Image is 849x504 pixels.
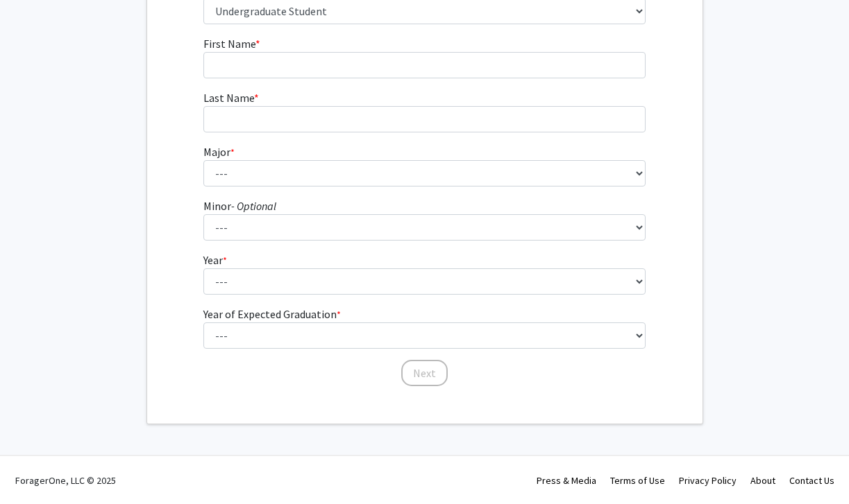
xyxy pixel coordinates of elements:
[789,474,834,487] a: Contact Us
[203,306,341,322] label: Year of Expected Graduation
[679,474,737,487] a: Privacy Policy
[203,37,255,51] span: First Name
[610,474,665,487] a: Terms of Use
[203,144,235,160] label: Major
[203,91,254,105] span: Last Name
[537,474,596,487] a: Press & Media
[750,474,775,487] a: About
[10,442,59,494] iframe: Chat
[203,198,276,214] label: Minor
[401,360,448,386] button: Next
[231,199,276,213] i: - Optional
[203,252,227,268] label: Year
